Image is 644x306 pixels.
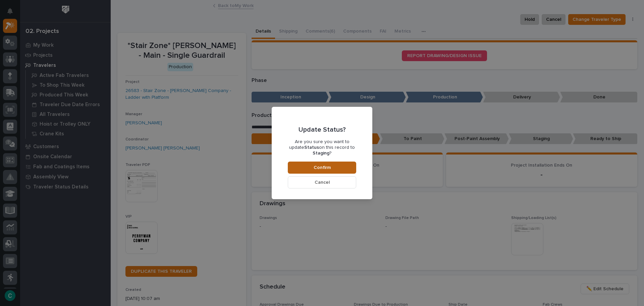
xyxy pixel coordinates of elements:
p: Are you sure you want to update on this record to ? [288,139,356,156]
p: Update Status? [299,126,346,134]
b: Status [304,145,319,150]
button: Confirm [288,162,356,174]
span: Cancel [315,179,330,185]
span: Confirm [314,165,331,171]
b: Staging [313,151,329,156]
button: Cancel [288,176,356,188]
